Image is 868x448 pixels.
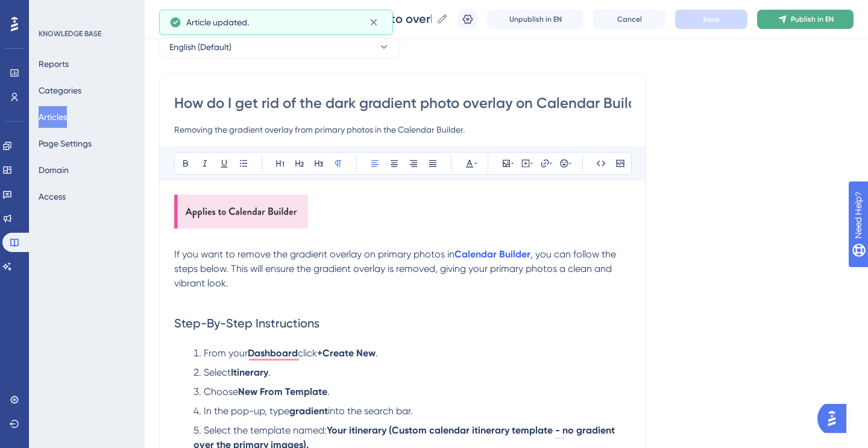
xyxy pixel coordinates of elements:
button: Domain [39,159,69,181]
strong: Itinerary [231,367,268,378]
button: Cancel [593,10,665,29]
span: From your [204,347,248,359]
span: Unpublish in EN [509,14,562,24]
button: Unpublish in EN [487,10,583,29]
span: Step-By-Step Instructions [174,316,319,330]
span: , you can follow the steps below. This will ensure the gradient overlay is removed, giving your p... [174,248,618,289]
span: click [298,347,317,359]
span: Cancel [617,14,642,24]
span: . [327,386,330,397]
button: Reports [39,53,69,75]
span: Need Help? [28,3,75,17]
button: Articles [39,106,67,128]
span: . [268,367,271,378]
button: English (Default) [159,35,400,59]
strong: gradient [289,405,328,417]
span: . [376,347,378,359]
button: Publish in EN [757,10,854,29]
span: into the search bar. [328,405,413,417]
button: Access [39,186,66,207]
span: Select the template named: [204,424,327,436]
span: In the pop-up, type [204,405,289,417]
strong: +Create New [317,347,376,359]
button: Save [675,10,747,29]
span: Save [703,14,720,24]
div: KNOWLEDGE BASE [39,29,101,39]
button: Categories [39,80,81,101]
strong: Dashboard [248,347,298,359]
input: Article Description [174,122,631,137]
button: Page Settings [39,133,92,154]
span: Choose [204,386,238,397]
a: Calendar Builder [454,248,530,260]
strong: New From Template [238,386,327,397]
span: Publish in EN [791,14,834,24]
span: Article updated. [186,15,249,30]
iframe: UserGuiding AI Assistant Launcher [817,400,854,437]
span: English (Default) [169,40,231,54]
input: Article Title [174,93,631,113]
span: Select [204,367,231,378]
span: If you want to remove the gradient overlay on primary photos in [174,248,454,260]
